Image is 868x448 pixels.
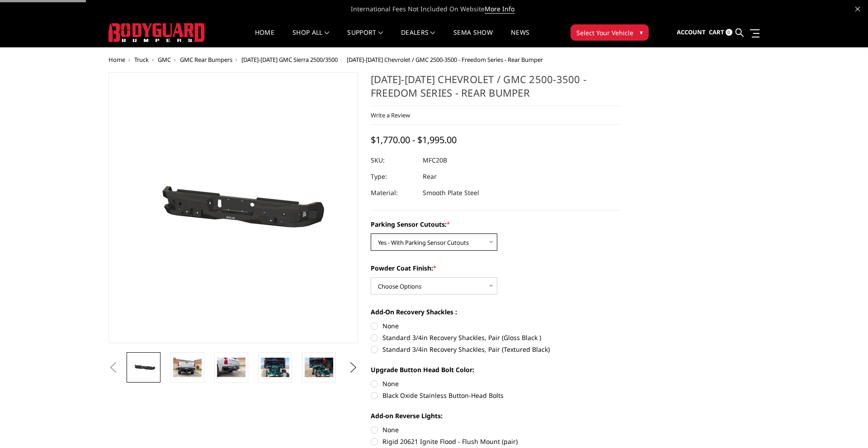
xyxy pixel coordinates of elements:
label: Standard 3/4in Recovery Shackles, Pair (Gloss Black ) [371,333,620,342]
label: Rigid 20621 Ignite Flood - Flush Mount (pair) [371,437,620,446]
label: None [371,425,620,434]
a: 2020-2025 Chevrolet / GMC 2500-3500 - Freedom Series - Rear Bumper [108,72,358,343]
a: Account [677,20,706,45]
a: shop all [292,29,329,47]
button: Next [347,361,360,374]
label: Parking Sensor Cutouts: [371,219,620,229]
a: Write a Review [371,111,410,119]
span: $1,770.00 - $1,995.00 [371,134,457,146]
label: Black Oxide Stainless Button-Head Bolts [371,391,620,400]
label: Upgrade Button Head Bolt Color: [371,365,620,374]
a: Home [255,29,274,47]
img: 2020-2025 Chevrolet / GMC 2500-3500 - Freedom Series - Rear Bumper [261,358,289,377]
dt: Type: [371,168,416,185]
label: Standard 3/4in Recovery Shackles, Pair (Textured Black) [371,345,620,354]
a: Truck [134,56,149,64]
dd: MFC20B [423,152,447,168]
button: Select Your Vehicle [571,24,649,41]
span: Account [677,28,706,36]
img: 2020-2025 Chevrolet / GMC 2500-3500 - Freedom Series - Rear Bumper [217,358,245,377]
a: Home [108,56,125,64]
label: Powder Coat Finish: [371,263,620,273]
span: Cart [709,28,724,36]
a: GMC Rear Bumpers [180,56,232,64]
dt: Material: [371,185,416,201]
a: Cart 0 [709,20,732,45]
dd: Smooth Plate Steel [423,185,479,201]
span: 0 [726,29,732,36]
a: SEMA Show [453,29,493,47]
span: [DATE]-[DATE] Chevrolet / GMC 2500-3500 - Freedom Series - Rear Bumper [347,56,543,64]
button: Previous [106,361,120,374]
label: None [371,379,620,388]
a: Dealers [401,29,435,47]
a: Support [347,29,383,47]
a: More Info [485,5,514,14]
a: [DATE]-[DATE] GMC Sierra 2500/3500 [241,56,338,64]
label: None [371,321,620,331]
dd: Rear [423,168,437,185]
a: GMC [158,56,171,64]
dt: SKU: [371,152,416,168]
span: Select Your Vehicle [576,28,633,37]
label: Add-On Recovery Shackles : [371,307,620,317]
iframe: Chat Widget [823,405,868,448]
img: BODYGUARD BUMPERS [108,23,206,42]
img: 2020-2025 Chevrolet / GMC 2500-3500 - Freedom Series - Rear Bumper [173,358,202,377]
h1: [DATE]-[DATE] Chevrolet / GMC 2500-3500 - Freedom Series - Rear Bumper [371,72,620,106]
label: Add-on Reverse Lights: [371,411,620,420]
a: News [511,29,529,47]
img: 2020-2025 Chevrolet / GMC 2500-3500 - Freedom Series - Rear Bumper [305,358,333,377]
span: ▾ [640,28,643,37]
